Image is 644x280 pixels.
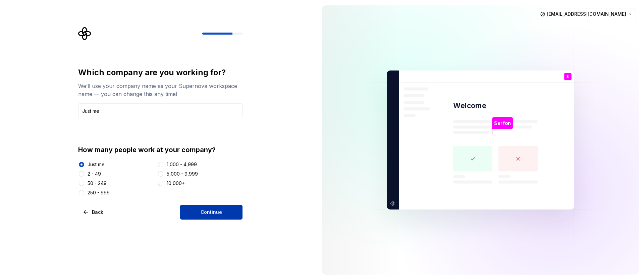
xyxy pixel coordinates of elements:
p: Welcome [453,101,486,110]
div: 5,000 - 9,999 [167,171,198,177]
div: 250 - 999 [88,189,110,196]
svg: Supernova Logo [78,27,92,40]
div: 50 - 249 [88,180,107,187]
div: We’ll use your company name as your Supernova workspace name — you can change this any time! [78,82,243,98]
div: 10,000+ [167,180,185,187]
p: S [567,75,569,79]
input: Company name [78,103,243,118]
span: Back [92,209,103,216]
p: Serfon [494,120,511,127]
button: [EMAIL_ADDRESS][DOMAIN_NAME] [537,8,636,20]
div: How many people work at your company? [78,145,243,154]
div: 2 - 49 [88,171,101,177]
button: Continue [180,205,243,220]
span: [EMAIL_ADDRESS][DOMAIN_NAME] [547,11,626,17]
div: Just me [88,161,105,168]
div: Which company are you working for? [78,67,243,78]
button: Back [78,205,109,220]
div: 1,000 - 4,999 [167,161,197,168]
span: Continue [201,209,222,216]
